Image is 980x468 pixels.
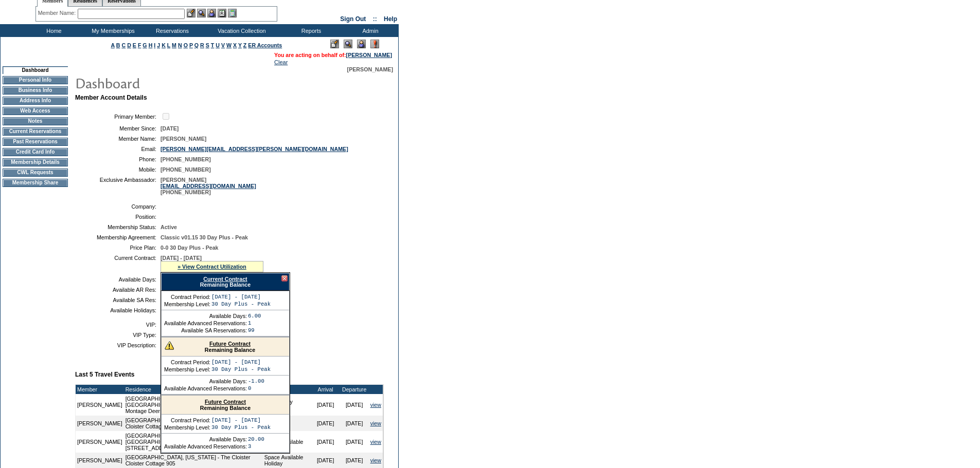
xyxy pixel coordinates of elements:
[76,394,124,416] td: [PERSON_NAME]
[162,396,289,415] div: Remaining Balance
[340,385,369,394] td: Departure
[211,42,215,48] a: T
[76,431,124,453] td: [PERSON_NAME]
[165,341,174,350] img: There are insufficient days and/or tokens to cover this reservation
[3,86,68,95] td: Business Info
[340,15,366,23] a: Sign Out
[79,214,156,220] td: Position:
[121,42,126,48] a: C
[79,156,156,162] td: Phone:
[154,42,155,48] a: I
[211,366,271,372] td: 30 Day Plus - Peak
[280,24,340,37] td: Reports
[164,320,247,326] td: Available Advanced Reservations:
[226,42,231,48] a: W
[38,9,78,17] div: Member Name:
[138,42,141,48] a: F
[161,255,202,261] span: [DATE] - [DATE]
[211,417,271,423] td: [DATE] - [DATE]
[248,443,264,450] td: 3
[216,42,220,48] a: U
[79,332,156,338] td: VIP Type:
[167,42,170,48] a: L
[238,42,242,48] a: Y
[311,431,340,453] td: [DATE]
[141,24,201,37] td: Reservations
[79,307,156,313] td: Available Holidays:
[211,294,271,300] td: [DATE] - [DATE]
[3,127,68,136] td: Current Reservations
[79,111,156,121] td: Primary Member:
[340,416,369,431] td: [DATE]
[274,59,288,65] a: Clear
[79,146,156,152] td: Email:
[248,42,282,48] a: ER Accounts
[357,40,366,48] img: Impersonate
[340,453,369,468] td: [DATE]
[3,158,68,166] td: Membership Details
[124,385,263,394] td: Residence
[370,439,381,445] a: view
[124,394,263,416] td: [GEOGRAPHIC_DATA], [US_STATE] - [GEOGRAPHIC_DATA] Montage Deer Valley 901
[133,42,136,48] a: E
[3,148,68,156] td: Credit Card Info
[161,224,177,230] span: Active
[161,166,211,173] span: [PHONE_NUMBER]
[161,183,256,189] a: [EMAIL_ADDRESS][DOMAIN_NAME]
[344,40,352,48] img: View Mode
[209,341,251,347] a: Future Contract
[346,52,392,58] a: [PERSON_NAME]
[211,424,271,430] td: 30 Day Plus - Peak
[161,273,290,291] div: Remaining Balance
[164,443,247,450] td: Available Advanced Reservations:
[184,42,188,48] a: O
[243,42,247,48] a: Z
[79,297,156,303] td: Available SA Res:
[248,436,264,442] td: 20.00
[79,245,156,251] td: Price Plan:
[79,125,156,132] td: Member Since:
[164,313,247,319] td: Available Days:
[161,234,248,240] span: Classic v01.15 30 Day Plus - Peak
[197,9,206,17] img: View
[248,385,264,391] td: 0
[384,15,397,23] a: Help
[111,42,115,48] a: A
[3,66,68,74] td: Dashboard
[75,94,147,101] b: Member Account Details
[161,177,256,195] span: [PERSON_NAME] [PHONE_NUMBER]
[164,378,247,384] td: Available Days:
[330,40,339,48] img: Edit Mode
[206,42,209,48] a: S
[164,359,210,365] td: Contract Period:
[370,457,381,463] a: view
[177,264,246,270] a: » View Contract Utilization
[164,436,247,442] td: Available Days:
[79,224,156,230] td: Membership Status:
[248,313,261,319] td: 6.00
[311,453,340,468] td: [DATE]
[164,366,210,372] td: Membership Level:
[228,9,237,17] img: b_calculator.gif
[79,177,156,195] td: Exclusive Ambassador:
[162,338,289,357] div: Remaining Balance
[161,245,219,251] span: 0-0 30 Day Plus - Peak
[189,42,193,48] a: P
[142,42,147,48] a: G
[124,453,263,468] td: [GEOGRAPHIC_DATA], [US_STATE] - The Cloister Cloister Cottage 905
[127,42,131,48] a: D
[221,42,225,48] a: V
[124,416,263,431] td: [GEOGRAPHIC_DATA], [US_STATE] - The Cloister Cloister Cottage 910
[340,24,399,37] td: Admin
[157,42,160,48] a: J
[116,42,120,48] a: B
[164,294,210,300] td: Contract Period:
[76,416,124,431] td: [PERSON_NAME]
[161,125,179,132] span: [DATE]
[205,399,246,405] a: Future Contract
[161,156,211,162] span: [PHONE_NUMBER]
[340,431,369,453] td: [DATE]
[79,203,156,210] td: Company:
[79,287,156,293] td: Available AR Res:
[203,276,247,282] a: Current Contract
